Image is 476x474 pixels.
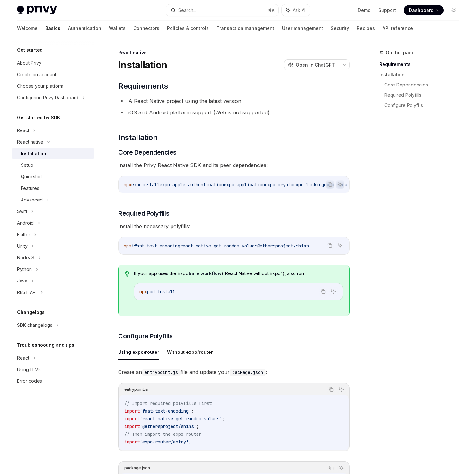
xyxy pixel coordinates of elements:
[109,21,126,36] a: Wallets
[21,161,33,169] div: Setup
[134,270,343,277] span: If your app uses the Expo (“React Native without Expo”), also run:
[68,21,101,36] a: Authentication
[12,364,94,375] a: Using LLMs
[331,21,349,36] a: Security
[17,289,37,296] div: REST API
[124,464,150,472] div: package.json
[189,271,222,276] a: bare workflow
[12,375,94,387] a: Error codes
[12,183,94,194] a: Features
[21,173,42,181] div: Quickstart
[140,408,191,414] span: 'fast-text-encoding'
[409,7,434,13] span: Dashboard
[131,243,134,249] span: i
[378,7,396,13] a: Support
[118,96,350,105] li: A React Native project using the latest version
[265,182,293,188] span: expo-crypto
[17,254,34,262] div: NodeJS
[180,243,257,249] span: react-native-get-random-values
[17,138,43,146] div: React native
[449,5,459,15] button: Toggle dark mode
[282,4,310,16] button: Ask AI
[124,416,140,422] span: import
[17,59,41,67] div: About Privy
[21,196,43,204] div: Advanced
[124,424,140,429] span: import
[17,46,43,54] h5: Get started
[336,241,344,250] button: Ask AI
[45,21,60,36] a: Basics
[17,94,78,102] div: Configuring Privy Dashboard
[133,21,159,36] a: Connectors
[118,368,350,377] span: Create an file and update your :
[296,62,335,68] span: Open in ChatGPT
[17,127,29,134] div: React
[379,59,464,69] a: Requirements
[124,408,140,414] span: import
[12,69,94,80] a: Create an account
[118,59,167,71] h1: Installation
[17,242,28,250] div: Unity
[384,90,464,100] a: Required Polyfills
[379,69,464,80] a: Installation
[17,265,32,273] div: Python
[12,80,94,92] a: Choose your platform
[326,180,334,189] button: Copy the contents from the code block
[386,49,415,57] span: On this page
[142,369,181,376] code: entrypoint.js
[124,243,131,249] span: npm
[17,309,45,316] h5: Changelogs
[17,82,63,90] div: Choose your platform
[118,49,350,56] div: React native
[17,341,74,349] h5: Troubleshooting and tips
[358,7,371,13] a: Demo
[12,171,94,183] a: Quickstart
[17,321,52,329] div: SDK changelogs
[384,100,464,111] a: Configure Polyfills
[384,80,464,90] a: Core Dependencies
[167,344,213,360] button: Without expo/router
[257,243,309,249] span: @ethersproject/shims
[139,289,147,295] span: npx
[284,59,339,70] button: Open in ChatGPT
[12,148,94,159] a: Installation
[17,231,30,238] div: Flutter
[17,6,57,15] img: light logo
[268,8,275,13] span: ⌘ K
[140,416,222,422] span: 'react-native-get-random-values'
[222,416,225,422] span: ;
[216,21,274,36] a: Transaction management
[12,159,94,171] a: Setup
[319,287,327,296] button: Copy the contents from the code block
[404,5,444,15] a: Dashboard
[357,21,375,36] a: Recipes
[147,289,175,295] span: pod-install
[326,241,334,250] button: Copy the contents from the code block
[118,108,350,117] li: iOS and Android platform support (Web is not supported)
[324,182,368,188] span: expo-secure-store
[142,182,160,188] span: install
[167,21,209,36] a: Policies & controls
[196,424,199,429] span: ;
[124,439,140,445] span: import
[140,424,196,429] span: '@ethersproject/shims'
[140,439,189,445] span: 'expo-router/entry'
[336,180,344,189] button: Ask AI
[224,182,265,188] span: expo-application
[134,243,180,249] span: fast-text-encoding
[327,464,335,472] button: Copy the contents from the code block
[160,182,224,188] span: expo-apple-authentication
[118,222,350,231] span: Install the necessary polyfills:
[230,369,266,376] code: package.json
[191,408,194,414] span: ;
[21,184,39,192] div: Features
[17,208,27,215] div: Swift
[118,81,168,91] span: Requirements
[17,377,42,385] div: Error codes
[118,209,169,218] span: Required Polyfills
[293,7,305,13] span: Ask AI
[166,4,278,16] button: Search...⌘K
[12,57,94,69] a: About Privy
[337,464,346,472] button: Ask AI
[327,385,335,394] button: Copy the contents from the code block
